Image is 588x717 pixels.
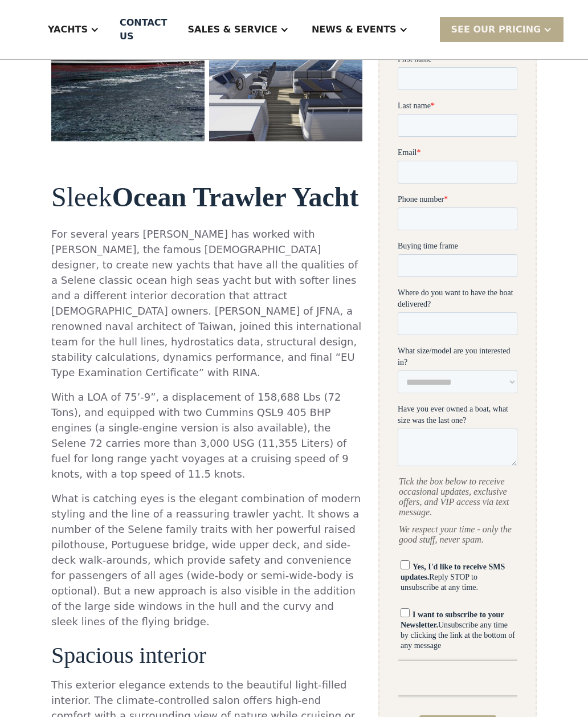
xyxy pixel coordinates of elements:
[209,39,362,141] a: open lightbox
[451,23,541,36] div: SEE Our Pricing
[112,182,359,212] strong: Ocean Trawler Yacht
[51,389,362,482] p: With a LOA of 75’-9”, a displacement of 158,688 Lbs (72 Tons), and equipped with two Cummins QSL9...
[51,491,362,629] p: What is catching eyes is the elegant combination of modern styling and the line of a reassuring t...
[48,23,88,36] div: Yachts
[120,16,167,43] div: Contact US
[187,23,277,36] div: Sales & Service
[51,182,362,213] h2: Sleek
[312,23,397,36] div: News & EVENTS
[51,226,362,380] p: For several years [PERSON_NAME] has worked with [PERSON_NAME], the famous [DEMOGRAPHIC_DATA] desi...
[440,17,564,42] div: SEE Our Pricing
[176,7,300,52] div: Sales & Service
[300,7,419,52] div: News & EVENTS
[36,7,111,52] div: Yachts
[51,643,362,668] h3: Spacious interior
